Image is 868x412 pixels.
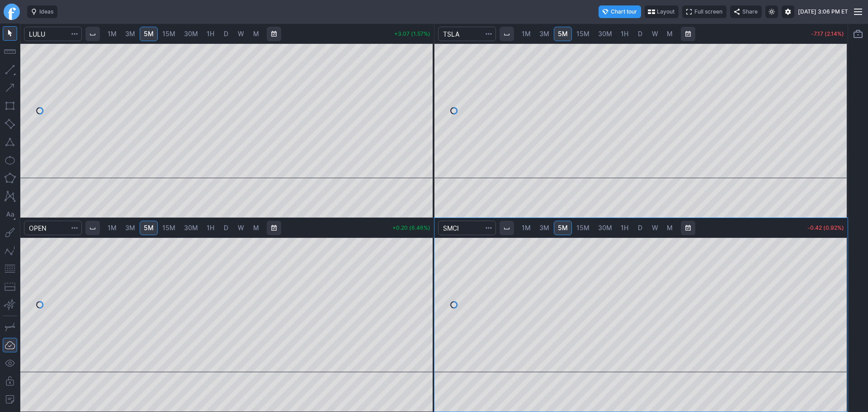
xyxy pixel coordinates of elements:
button: Layout [645,5,679,18]
a: 5M [140,27,158,41]
span: W [238,30,244,38]
span: 1M [522,30,531,38]
span: 5M [558,30,568,38]
span: M [667,224,673,232]
span: D [224,224,228,232]
span: M [667,30,673,38]
span: 15M [576,30,590,38]
span: 3M [539,30,549,38]
button: Hide drawings [3,356,17,370]
button: Position [3,279,17,294]
a: W [234,27,248,41]
input: Search [24,221,82,235]
button: Rotated rectangle [3,117,17,131]
button: Add note [3,392,17,407]
p: +3.07 (1.57%) [394,31,430,37]
span: W [652,30,658,38]
button: Elliott waves [3,243,17,258]
a: 3M [535,27,553,41]
a: 15M [572,221,594,235]
span: M [253,224,259,232]
a: M [249,27,263,41]
button: Triangle [3,135,17,149]
button: Chart tour [599,5,641,18]
span: W [652,224,658,232]
button: Measure [3,44,17,59]
button: Search [482,27,495,41]
button: Interval [85,27,100,41]
span: 1M [108,30,117,38]
a: 1H [203,221,218,235]
button: Ellipse [3,153,17,167]
span: D [224,30,228,38]
a: M [663,221,677,235]
span: 1H [207,30,214,38]
button: Range [267,27,281,41]
input: Search [438,221,496,235]
span: D [638,224,642,232]
button: Rectangle [3,99,17,113]
button: Arrow [3,81,17,95]
button: Drawing mode: Single [3,320,17,334]
button: Fibonacci retracements [3,261,17,276]
a: W [234,221,248,235]
a: 30M [180,221,202,235]
a: M [249,221,263,235]
a: D [633,221,647,235]
a: 30M [594,221,616,235]
button: Interval [500,27,514,41]
p: -7.17 (2.14%) [811,31,844,37]
p: +0.20 (6.46%) [392,225,430,231]
span: 1M [108,224,117,232]
span: Chart tour [611,7,637,16]
a: 5M [554,221,572,235]
a: 3M [121,221,139,235]
span: [DATE] 3:06 PM ET [798,7,848,16]
input: Search [438,27,496,41]
button: Search [68,221,81,235]
span: 1H [621,224,628,232]
span: 30M [184,224,198,232]
button: Settings [782,5,794,18]
span: Layout [657,7,675,16]
a: 15M [572,27,594,41]
a: D [219,221,233,235]
span: 5M [144,30,154,38]
a: Finviz.com [4,4,20,20]
p: -0.42 (0.92%) [807,225,844,231]
button: Polygon [3,171,17,185]
button: XABCD [3,189,17,204]
a: W [648,27,662,41]
a: D [219,27,233,41]
span: Ideas [39,7,53,16]
button: Mouse [3,26,17,41]
span: 1M [522,224,531,232]
span: Share [742,7,758,16]
span: D [638,30,642,38]
a: 1M [104,27,121,41]
span: 30M [598,224,612,232]
span: 30M [598,30,612,38]
a: W [648,221,662,235]
a: 5M [140,221,158,235]
a: 30M [594,27,616,41]
button: Search [68,27,81,41]
a: 1H [617,27,632,41]
button: Brush [3,225,17,240]
button: Portfolio watchlist [851,27,865,41]
a: 1H [617,221,632,235]
button: Range [267,221,281,235]
span: 3M [125,30,135,38]
button: Line [3,62,17,77]
span: 3M [539,224,549,232]
a: 3M [121,27,139,41]
button: Share [730,5,762,18]
span: 30M [184,30,198,38]
button: Drawings Autosave: On [3,338,17,352]
span: 5M [558,224,568,232]
span: 15M [162,30,175,38]
span: M [253,30,259,38]
button: Search [482,221,495,235]
a: 15M [158,221,179,235]
button: Full screen [682,5,726,18]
